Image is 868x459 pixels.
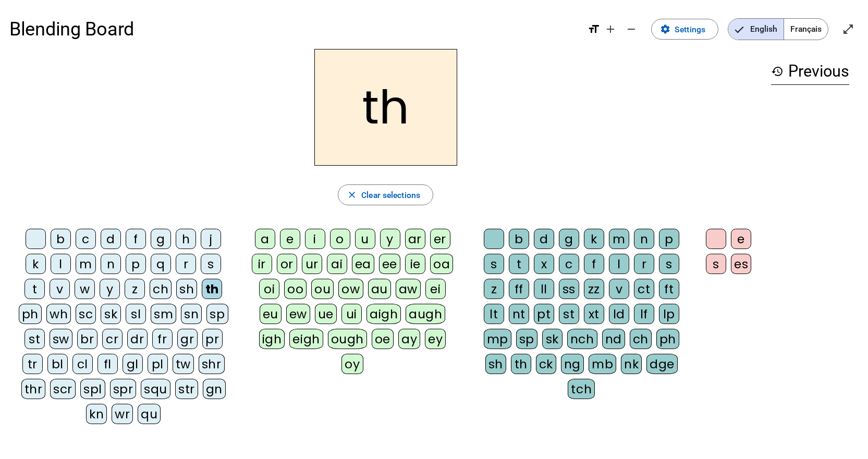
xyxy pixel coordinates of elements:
[659,229,679,249] div: p
[338,184,433,205] button: Clear selections
[51,254,71,274] div: l
[277,254,297,274] div: or
[126,254,146,274] div: p
[559,279,579,299] div: ss
[366,304,401,324] div: aigh
[289,329,323,349] div: eigh
[123,354,143,374] div: gl
[50,279,70,299] div: v
[311,279,334,299] div: ou
[252,254,272,274] div: ir
[361,188,420,202] span: Clear selections
[280,229,300,249] div: e
[509,304,529,324] div: nt
[19,304,42,324] div: ph
[405,229,425,249] div: ar
[511,354,531,374] div: th
[203,379,226,399] div: gn
[330,229,350,249] div: o
[138,404,161,424] div: qu
[660,24,670,34] mat-icon: settings
[25,279,45,299] div: t
[202,279,222,299] div: th
[347,190,357,200] mat-icon: close
[141,379,170,399] div: squ
[484,279,504,299] div: z
[341,354,363,374] div: oy
[771,58,849,85] h3: Previous
[405,254,425,274] div: ie
[77,329,97,349] div: br
[76,254,96,274] div: m
[567,329,597,349] div: nch
[305,229,325,249] div: i
[838,19,859,40] button: Enter full screen
[101,254,121,274] div: n
[75,279,95,299] div: w
[150,279,172,299] div: ch
[101,304,121,324] div: sk
[731,229,751,249] div: e
[584,254,604,274] div: f
[621,354,642,374] div: nk
[201,229,221,249] div: j
[176,279,197,299] div: sh
[126,229,146,249] div: f
[425,329,446,349] div: ey
[327,254,347,274] div: ai
[728,18,828,40] mat-button-toggle-group: Language selection
[485,354,506,374] div: sh
[22,354,43,374] div: tr
[46,304,71,324] div: wh
[706,254,726,274] div: s
[199,354,225,374] div: shr
[675,22,705,36] span: Settings
[398,329,420,349] div: ay
[201,254,221,274] div: s
[584,304,604,324] div: xt
[656,329,679,349] div: ph
[625,23,638,35] mat-icon: remove
[352,254,374,274] div: ea
[646,354,678,374] div: dge
[148,354,168,374] div: pl
[151,229,171,249] div: g
[584,229,604,249] div: k
[609,254,629,274] div: l
[102,329,123,349] div: cr
[47,354,68,374] div: bl
[559,254,579,274] div: c
[534,304,554,324] div: pt
[568,379,595,399] div: tch
[600,19,621,40] button: Increase font size
[659,304,679,324] div: lp
[534,279,554,299] div: ll
[372,329,394,349] div: oe
[634,304,654,324] div: lf
[175,379,198,399] div: str
[559,304,579,324] div: st
[25,329,45,349] div: st
[379,254,400,274] div: ee
[127,329,148,349] div: dr
[112,404,133,424] div: wr
[609,279,629,299] div: v
[604,23,617,35] mat-icon: add
[534,229,554,249] div: d
[338,279,363,299] div: ow
[728,19,784,40] span: English
[561,354,584,374] div: ng
[202,329,223,349] div: pr
[302,254,322,274] div: ur
[589,354,616,374] div: mb
[588,23,600,35] mat-icon: format_size
[151,304,176,324] div: sm
[86,404,107,424] div: kn
[72,354,93,374] div: cl
[80,379,105,399] div: spl
[97,354,118,374] div: fl
[484,254,504,274] div: s
[516,329,537,349] div: sp
[536,354,556,374] div: ck
[621,19,642,40] button: Decrease font size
